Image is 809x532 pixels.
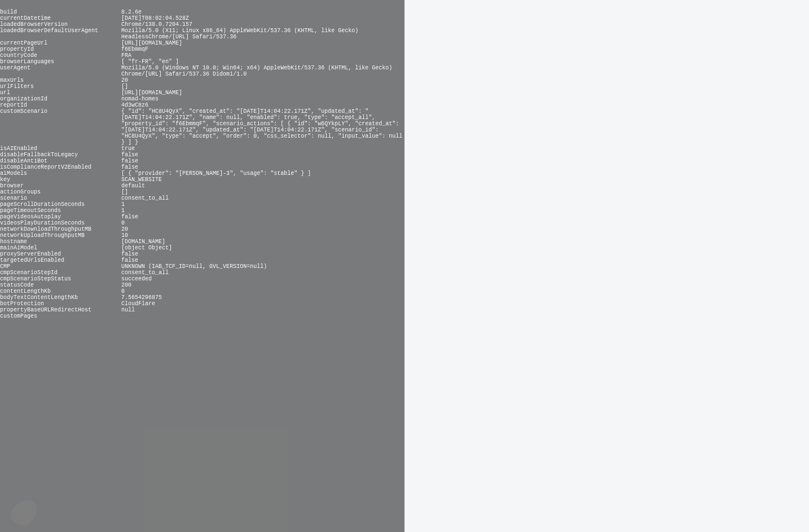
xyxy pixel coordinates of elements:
[121,83,128,90] pre: []
[121,189,128,195] pre: []
[121,301,155,307] pre: CloudFlare
[121,177,162,183] pre: SCAN_WEBSITE
[121,40,182,46] pre: [URL][DOMAIN_NAME]
[121,226,128,232] pre: 20
[121,183,145,189] pre: default
[121,307,135,313] pre: null
[121,96,159,102] pre: nomad-homes
[121,21,192,28] pre: Chrome/138.0.7204.157
[121,214,138,220] pre: false
[121,146,135,152] pre: true
[121,77,128,83] pre: 20
[121,288,125,294] pre: 0
[121,152,138,158] pre: false
[121,28,358,40] pre: Mozilla/5.0 (X11; Linux x86_64) AppleWebKit/537.36 (KHTML, like Gecko) HeadlessChrome/[URL] Safar...
[121,59,179,65] pre: [ "fr-FR", "en" ]
[121,201,125,208] pre: 1
[121,251,138,257] pre: false
[121,170,311,177] pre: [ { "provider": "[PERSON_NAME]-3", "usage": "stable" } ]
[121,232,128,239] pre: 10
[121,294,162,301] pre: 7.5654296875
[121,208,125,214] pre: 1
[121,158,138,164] pre: false
[121,270,169,276] pre: consent_to_all
[121,257,138,263] pre: false
[121,276,152,282] pre: succeeded
[121,195,169,201] pre: consent_to_all
[121,245,172,251] pre: [object Object]
[121,108,402,146] pre: { "id": "HC8U4QyX", "created_at": "[DATE]T14:04:22.171Z", "updated_at": "[DATE]T14:04:22.171Z", "...
[121,65,392,77] pre: Mozilla/5.0 (Windows NT 10.0; Win64; x64) AppleWebKit/537.36 (KHTML, like Gecko) Chrome/[URL] Saf...
[121,15,189,21] pre: [DATE]T08:02:04.528Z
[121,90,182,96] pre: [URL][DOMAIN_NAME]
[121,52,131,59] pre: FRA
[121,263,267,270] pre: UNKNOWN (IAB_TCF_ID=null, GVL_VERSION=null)
[121,46,148,52] pre: f6EbmmqF
[121,282,131,288] pre: 200
[121,164,138,170] pre: false
[121,220,125,226] pre: 0
[121,9,142,15] pre: 8.2.6e
[121,239,165,245] pre: [DOMAIN_NAME]
[121,102,148,108] pre: 4d3wC8z6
